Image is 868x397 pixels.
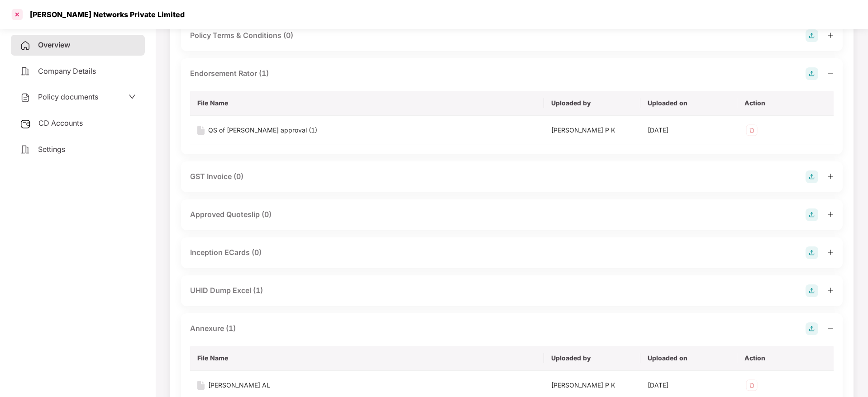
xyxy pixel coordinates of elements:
div: Approved Quoteslip (0) [190,209,272,220]
img: svg+xml;base64,PHN2ZyB4bWxucz0iaHR0cDovL3d3dy53My5vcmcvMjAwMC9zdmciIHdpZHRoPSIyOCIgaGVpZ2h0PSIyOC... [806,67,818,80]
span: Policy documents [38,92,98,101]
div: Endorsement Rator (1) [190,68,269,79]
img: svg+xml;base64,PHN2ZyB4bWxucz0iaHR0cDovL3d3dy53My5vcmcvMjAwMC9zdmciIHdpZHRoPSIzMiIgaGVpZ2h0PSIzMi... [744,378,759,392]
div: Annexure (1) [190,323,236,334]
div: GST Invoice (0) [190,171,243,182]
span: plus [827,173,834,180]
span: minus [827,325,834,331]
img: svg+xml;base64,PHN2ZyB3aWR0aD0iMjUiIGhlaWdodD0iMjQiIHZpZXdCb3g9IjAgMCAyNSAyNCIgZmlsbD0ibm9uZSIgeG... [20,118,31,129]
th: Action [737,346,834,371]
img: svg+xml;base64,PHN2ZyB4bWxucz0iaHR0cDovL3d3dy53My5vcmcvMjAwMC9zdmciIHdpZHRoPSIyOCIgaGVpZ2h0PSIyOC... [806,322,818,335]
div: [PERSON_NAME] Networks Private Limited [24,10,185,19]
img: svg+xml;base64,PHN2ZyB4bWxucz0iaHR0cDovL3d3dy53My5vcmcvMjAwMC9zdmciIHdpZHRoPSIyOCIgaGVpZ2h0PSIyOC... [806,29,818,42]
img: svg+xml;base64,PHN2ZyB4bWxucz0iaHR0cDovL3d3dy53My5vcmcvMjAwMC9zdmciIHdpZHRoPSIyOCIgaGVpZ2h0PSIyOC... [806,284,818,297]
span: minus [827,70,834,76]
th: Uploaded on [640,91,737,116]
span: plus [827,32,834,38]
img: svg+xml;base64,PHN2ZyB4bWxucz0iaHR0cDovL3d3dy53My5vcmcvMjAwMC9zdmciIHdpZHRoPSIzMiIgaGVpZ2h0PSIzMi... [744,123,759,137]
img: svg+xml;base64,PHN2ZyB4bWxucz0iaHR0cDovL3d3dy53My5vcmcvMjAwMC9zdmciIHdpZHRoPSIyNCIgaGVpZ2h0PSIyNC... [20,92,31,103]
span: plus [827,249,834,255]
div: [PERSON_NAME] P K [551,380,633,390]
img: svg+xml;base64,PHN2ZyB4bWxucz0iaHR0cDovL3d3dy53My5vcmcvMjAwMC9zdmciIHdpZHRoPSIyNCIgaGVpZ2h0PSIyNC... [20,40,31,51]
div: Inception ECards (0) [190,247,262,258]
img: svg+xml;base64,PHN2ZyB4bWxucz0iaHR0cDovL3d3dy53My5vcmcvMjAwMC9zdmciIHdpZHRoPSIxNiIgaGVpZ2h0PSIyMC... [197,381,205,390]
span: Company Details [38,66,96,76]
span: Overview [38,40,70,49]
span: plus [827,287,834,293]
div: Policy Terms & Conditions (0) [190,30,293,41]
th: Uploaded by [544,91,640,116]
div: [DATE] [648,380,730,390]
img: svg+xml;base64,PHN2ZyB4bWxucz0iaHR0cDovL3d3dy53My5vcmcvMjAwMC9zdmciIHdpZHRoPSIyOCIgaGVpZ2h0PSIyOC... [806,246,818,259]
span: down [129,93,136,100]
th: File Name [190,91,544,116]
div: [DATE] [648,125,730,135]
span: plus [827,211,834,217]
th: Uploaded by [544,346,640,371]
th: Uploaded on [640,346,737,371]
th: File Name [190,346,544,371]
img: svg+xml;base64,PHN2ZyB4bWxucz0iaHR0cDovL3d3dy53My5vcmcvMjAwMC9zdmciIHdpZHRoPSIyOCIgaGVpZ2h0PSIyOC... [806,208,818,221]
img: svg+xml;base64,PHN2ZyB4bWxucz0iaHR0cDovL3d3dy53My5vcmcvMjAwMC9zdmciIHdpZHRoPSIyNCIgaGVpZ2h0PSIyNC... [20,66,31,77]
span: Settings [38,145,65,154]
th: Action [737,91,834,116]
img: svg+xml;base64,PHN2ZyB4bWxucz0iaHR0cDovL3d3dy53My5vcmcvMjAwMC9zdmciIHdpZHRoPSIyNCIgaGVpZ2h0PSIyNC... [20,144,31,155]
img: svg+xml;base64,PHN2ZyB4bWxucz0iaHR0cDovL3d3dy53My5vcmcvMjAwMC9zdmciIHdpZHRoPSIyOCIgaGVpZ2h0PSIyOC... [806,170,818,183]
div: [PERSON_NAME] P K [551,125,633,135]
div: [PERSON_NAME] AL [208,380,270,390]
img: svg+xml;base64,PHN2ZyB4bWxucz0iaHR0cDovL3d3dy53My5vcmcvMjAwMC9zdmciIHdpZHRoPSIxNiIgaGVpZ2h0PSIyMC... [197,126,205,135]
span: CD Accounts [38,118,83,128]
div: QS of [PERSON_NAME] approval (1) [208,125,317,135]
div: UHID Dump Excel (1) [190,285,263,296]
